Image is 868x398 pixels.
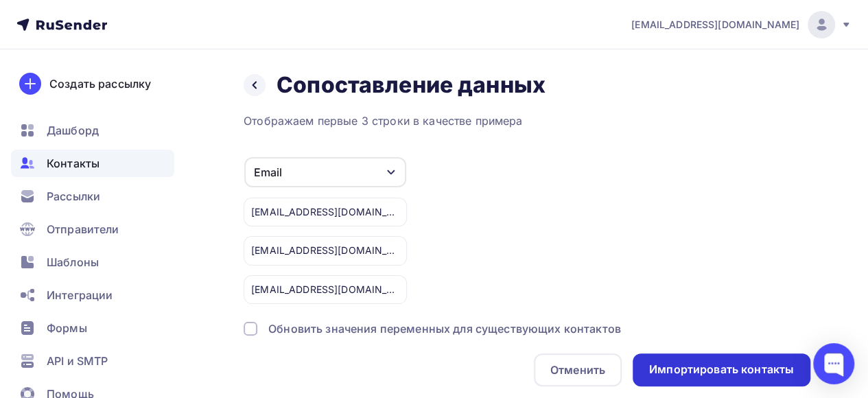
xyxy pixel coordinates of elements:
button: Email [244,156,407,188]
a: Контакты [11,150,174,177]
div: Импортировать контакты [649,362,794,377]
a: Отправители [11,215,174,243]
span: Контакты [47,155,99,172]
a: Шаблоны [11,248,174,276]
div: Email [254,164,282,180]
span: Рассылки [47,188,100,204]
span: Дашборд [47,122,99,139]
a: [EMAIL_ADDRESS][DOMAIN_NAME] [631,11,852,38]
span: Отправители [47,221,119,237]
div: Отменить [550,362,605,378]
a: Дашборд [11,117,174,144]
div: [EMAIL_ADDRESS][DOMAIN_NAME] [244,275,407,304]
div: Создать рассылку [49,75,151,92]
span: API и SMTP [47,353,108,369]
div: [EMAIL_ADDRESS][DOMAIN_NAME] [244,236,407,265]
div: Обновить значения переменных для существующих контактов [268,320,621,337]
h2: Сопоставление данных [277,71,546,99]
a: Рассылки [11,183,174,210]
div: [EMAIL_ADDRESS][DOMAIN_NAME] [244,198,407,226]
span: Шаблоны [47,254,99,270]
span: Интеграции [47,287,113,303]
span: [EMAIL_ADDRESS][DOMAIN_NAME] [631,18,799,32]
span: Формы [47,320,87,336]
a: Формы [11,314,174,342]
div: Отображаем первые 3 строки в качестве примера [244,113,810,129]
